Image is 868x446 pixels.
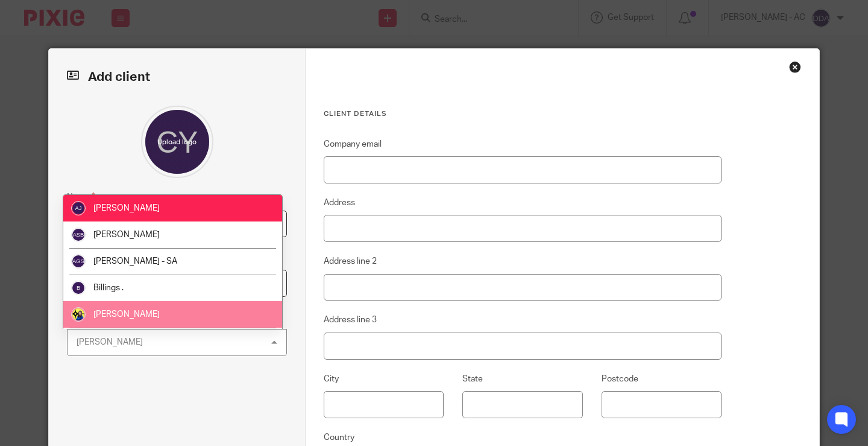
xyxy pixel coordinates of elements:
[324,314,377,326] label: Address line 3
[324,255,377,267] label: Address line 2
[77,338,143,346] div: [PERSON_NAME]
[93,310,160,319] span: [PERSON_NAME]
[324,373,339,385] label: City
[71,228,86,242] img: svg%3E
[93,257,177,266] span: [PERSON_NAME] - SA
[71,254,86,269] img: svg%3E
[789,61,801,73] div: Close this dialog window
[67,67,287,88] h2: Add client
[324,197,355,209] label: Address
[602,373,638,385] label: Postcode
[67,190,95,204] label: Name
[93,204,160,212] span: [PERSON_NAME]
[324,138,382,150] label: Company email
[462,373,483,385] label: State
[93,284,124,292] span: Billings .
[71,201,86,215] img: svg%3E
[71,307,86,322] img: Bobo-Starbridge%201.jpg
[93,231,160,239] span: [PERSON_NAME]
[324,432,354,444] label: Country
[71,281,86,295] img: svg%3E
[324,109,722,119] h3: Client details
